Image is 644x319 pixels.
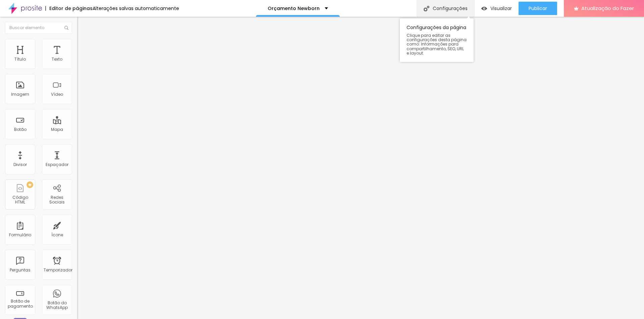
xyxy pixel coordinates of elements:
[51,91,63,97] font: Vídeo
[46,300,68,310] font: Botão do WhatsApp
[46,162,68,167] font: Espaçador
[9,232,31,238] font: Formulário
[14,127,26,132] font: Botão
[8,298,33,309] font: Botão de pagamento
[490,5,512,12] font: Visualizar
[529,5,547,12] font: Publicar
[49,194,65,205] font: Redes Sociais
[77,17,644,319] iframe: Editor
[14,56,26,62] font: Título
[44,267,72,273] font: Temporizador
[481,6,487,11] img: view-1.svg
[5,22,72,34] input: Buscar elemento
[12,194,28,205] font: Código HTML
[49,5,93,12] font: Editor de páginas
[11,91,29,97] font: Imagem
[475,2,519,15] button: Visualizar
[64,26,68,30] img: Ícone
[407,32,467,56] font: Clique para editar as configurações desta página como: Informações para compartilhamento, SEO, UR...
[93,5,179,12] font: Alterações salvas automaticamente
[424,6,429,11] img: Ícone
[51,127,63,132] font: Mapa
[268,5,320,12] font: Orçamento Newborn
[51,232,63,238] font: Ícone
[13,162,27,167] font: Divisor
[581,5,634,12] font: Atualização do Fazer
[10,267,31,273] font: Perguntas
[519,2,557,15] button: Publicar
[52,56,62,62] font: Texto
[407,24,466,31] font: Configurações da página
[433,5,468,12] font: Configurações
